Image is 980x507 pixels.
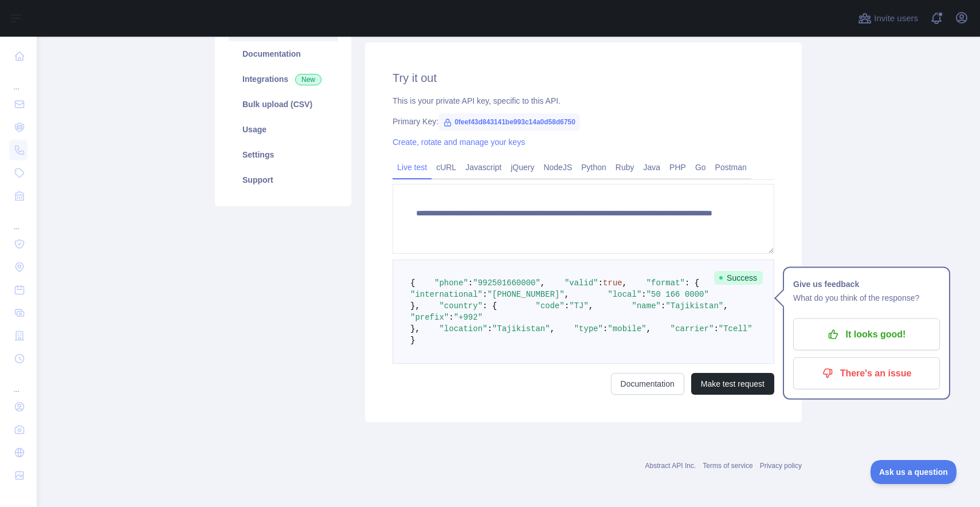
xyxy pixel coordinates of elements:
span: "type" [574,324,603,333]
span: "Tcell" [719,324,752,333]
span: : [714,324,718,333]
span: "country" [439,301,483,311]
span: "+992" [454,313,483,322]
span: "prefix" [410,313,449,322]
span: 0feef43d843141be993c14a0d58d6750 [438,113,580,131]
a: Abstract API Inc. [645,462,696,470]
a: jQuery [506,158,539,176]
div: ... [9,371,28,394]
span: : [449,313,453,322]
span: , [540,278,545,288]
button: Invite users [856,9,920,27]
span: true [603,278,622,288]
span: : { [685,278,699,288]
a: PHP [665,158,691,176]
span: : [483,290,487,299]
span: "name" [632,301,661,311]
span: "Tajikistan" [665,301,723,311]
span: "local" [607,290,641,299]
span: : [641,290,646,299]
span: , [723,301,728,311]
span: : [468,278,473,288]
a: Documentation [611,373,684,395]
span: Invite users [874,12,918,25]
span: Success [714,271,763,285]
a: Go [691,158,711,176]
span: }, [410,301,420,311]
span: : { [483,301,497,311]
span: "international" [410,290,483,299]
div: ... [9,209,28,231]
span: : [598,278,603,288]
a: Integrations New [229,66,338,92]
span: { [410,278,415,288]
span: New [295,74,322,85]
span: : [565,301,569,311]
span: "code" [535,301,564,311]
span: , [565,290,569,299]
span: } [410,336,415,345]
span: "carrier" [671,324,714,333]
a: Documentation [229,41,338,66]
span: }, [410,324,420,333]
span: "format" [646,278,685,288]
span: : [661,301,665,311]
span: "992501660000" [473,278,540,288]
div: Primary Key: [393,116,774,127]
a: Python [577,158,611,176]
a: Javascript [461,158,506,176]
a: Postman [711,158,751,176]
a: Live test [393,158,432,176]
a: Terms of service [703,462,752,470]
div: This is your private API key, specific to this API. [393,95,774,107]
span: "location" [439,324,487,333]
a: Create, rotate and manage your keys [393,137,525,147]
button: Make test request [691,373,774,395]
span: , [622,278,627,288]
a: cURL [432,158,461,176]
span: : [487,324,492,333]
span: , [550,324,555,333]
a: Privacy policy [760,462,802,470]
span: , [589,301,593,311]
span: "50 166 0000" [646,290,709,299]
a: Java [639,158,665,176]
span: "[PHONE_NUMBER]" [487,290,564,299]
span: "phone" [434,278,468,288]
a: NodeJS [539,158,577,176]
span: , [646,324,651,333]
span: "Tajikistan" [492,324,550,333]
a: Usage [229,117,338,142]
span: "mobile" [608,324,646,333]
a: Support [229,167,338,192]
a: Bulk upload (CSV) [229,92,338,117]
h2: Try it out [393,70,774,86]
span: "valid" [565,278,598,288]
a: Settings [229,142,338,167]
a: Ruby [611,158,639,176]
span: "TJ" [569,301,589,311]
div: ... [9,69,28,92]
h1: Give us feedback [793,277,940,291]
p: What do you think of the response? [793,291,940,305]
span: : [603,324,607,333]
iframe: Toggle Customer Support [871,460,957,484]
